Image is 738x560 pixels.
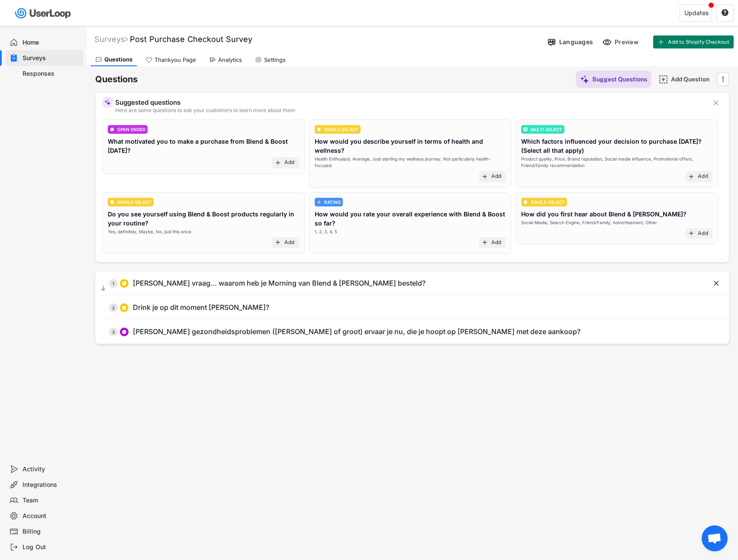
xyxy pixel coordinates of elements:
[23,512,80,520] div: Account
[104,99,111,106] img: MagicMajor%20%28Purple%29.svg
[23,543,80,551] div: Log Out
[23,496,80,505] div: Team
[521,156,712,169] div: Product quality, Price, Brand reputation, Social media influence, Promotional offers, Friend/fami...
[109,281,118,286] div: 1
[615,38,641,46] div: Preview
[684,10,709,16] div: Updates
[23,481,80,489] div: Integrations
[115,108,705,113] div: Here are some questions to ask your customers to learn more about them
[109,330,118,334] div: 3
[491,239,502,246] div: Add
[274,159,281,166] button: add
[559,38,593,46] div: Languages
[133,279,425,288] div: [PERSON_NAME] vraag... waarom heb je Morning van Blend & [PERSON_NAME] besteld?
[108,137,299,155] div: What motivated you to make a purchase from Blend & Boost [DATE]?
[104,56,132,63] div: Questions
[133,303,269,312] div: Drink je op dit moment [PERSON_NAME]?
[531,127,562,132] div: MULTI SELECT
[115,99,705,106] div: Suggested questions
[122,329,127,335] img: ConversationMinor.svg
[155,56,196,64] div: Thankyou Page
[688,230,695,237] button: add
[659,75,668,84] img: AddMajor.svg
[315,209,506,228] div: How would you rate your overall experience with Blend & Boost so far?
[218,56,242,64] div: Analytics
[712,279,721,288] button: 
[317,127,321,132] img: CircleTickMinorWhite.svg
[315,137,506,155] div: How would you describe yourself in terms of health and wellness?
[23,39,80,47] div: Home
[130,35,252,44] font: Post Purchase Checkout Survey
[315,229,337,235] div: 1, 2, 3, 4, 5
[719,73,727,86] button: 
[698,230,708,237] div: Add
[110,200,114,204] img: CircleTickMinorWhite.svg
[521,209,686,219] div: How did you first hear about Blend & [PERSON_NAME]?
[712,99,720,107] button: 
[547,38,556,47] img: Language%20Icon.svg
[481,173,488,180] button: add
[671,75,714,83] div: Add Question
[521,137,712,155] div: Which factors influenced your decision to purchase [DATE]? (Select all that apply)
[110,127,114,132] img: ConversationMinor.svg
[100,284,107,293] button: 
[722,9,728,16] text: 
[521,219,657,226] div: Social Media, Search Engine, Friend/Family, Advertisement, Other
[481,239,488,246] button: add
[722,74,724,84] text: 
[315,156,506,169] div: Health Enthusiast, Average, Just starting my wellness journey, Not particularly health-focused
[702,525,728,551] a: Open chat
[284,159,295,166] div: Add
[284,239,295,246] div: Add
[523,200,528,204] img: CircleTickMinorWhite.svg
[108,229,191,235] div: Yes, definitely, Maybe, No, just this once
[122,305,127,310] img: CircleTickMinorWhite.svg
[101,285,106,292] text: 
[653,35,734,48] button: Add to Shopify Checkout
[122,281,127,286] img: CircleTickMinorWhite.svg
[491,173,502,180] div: Add
[117,127,145,132] div: OPEN ENDED
[324,200,341,204] div: RATING
[688,173,695,180] button: add
[721,9,729,17] button: 
[23,528,80,536] div: Billing
[23,465,80,473] div: Activity
[264,56,286,64] div: Settings
[109,306,118,310] div: 2
[531,200,565,204] div: SINGLE SELECT
[23,70,80,78] div: Responses
[94,34,128,44] div: Surveys
[698,173,708,180] div: Add
[13,4,74,22] img: userloop-logo-01.svg
[95,74,138,85] h6: Questions
[324,127,358,132] div: SINGLE SELECT
[523,127,528,132] img: ListMajor.svg
[580,75,589,84] img: MagicMajor%20%28Purple%29.svg
[714,279,719,288] text: 
[23,54,80,62] div: Surveys
[108,209,299,228] div: Do you see yourself using Blend & Boost products regularly in your routine?
[668,39,729,45] span: Add to Shopify Checkout
[133,327,580,336] div: [PERSON_NAME] gezondheidsproblemen ([PERSON_NAME] of groot) ervaar je nu, die je hoopt op [PERSON...
[274,239,281,246] button: add
[713,98,719,107] text: 
[592,75,647,83] div: Suggest Questions
[317,200,321,204] img: AdjustIcon.svg
[117,200,151,204] div: SINGLE SELECT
